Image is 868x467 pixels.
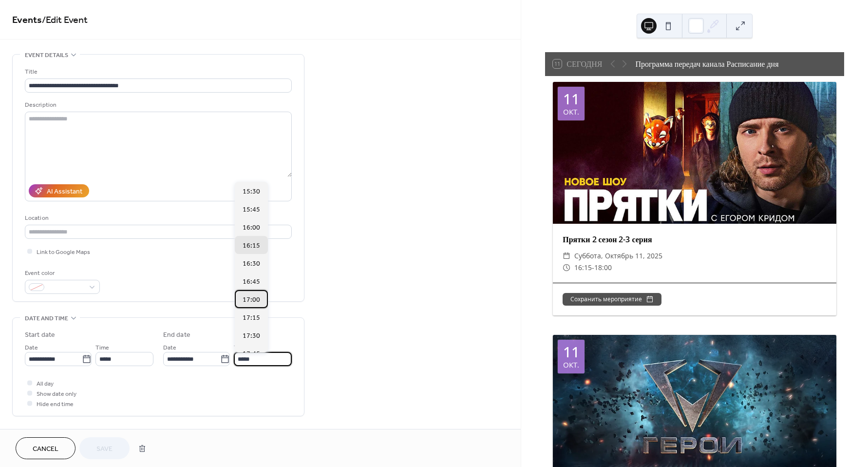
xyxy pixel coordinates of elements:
[243,204,260,214] span: 15:45
[635,58,778,70] div: Программа передач канала Расписание дня
[25,313,68,324] span: Date and time
[163,343,176,353] span: Date
[563,250,570,262] div: ​
[574,262,592,273] span: 16:15
[563,345,580,359] div: 11
[243,276,260,287] span: 16:45
[234,343,247,353] span: Time
[243,240,260,251] span: 16:15
[563,361,579,369] div: окт.
[563,262,570,273] div: ​
[25,330,55,340] div: Start date
[47,187,82,197] div: AI Assistant
[12,11,42,30] a: Events
[592,262,594,273] span: -
[25,67,290,77] div: Title
[243,349,260,359] span: 17:45
[243,186,260,196] span: 15:30
[25,343,38,353] span: Date
[29,184,89,197] button: AI Assistant
[574,250,662,262] span: суббота, октябрь 11, 2025
[243,258,260,269] span: 16:30
[37,247,90,257] span: Link to Google Maps
[16,437,75,459] button: Cancel
[243,312,260,323] span: 17:15
[163,330,190,340] div: End date
[563,293,661,306] button: Сохранить мероприятие
[594,262,612,273] span: 18:00
[25,268,98,278] div: Event color
[25,428,76,438] span: Recurring event
[25,213,290,223] div: Location
[25,50,68,60] span: Event details
[37,399,74,409] span: Hide end time
[243,222,260,233] span: 16:00
[37,389,76,399] span: Show date only
[563,92,580,106] div: 11
[42,11,88,30] span: / Edit Event
[37,379,54,389] span: All day
[243,294,260,305] span: 17:00
[553,233,836,245] div: Прятки 2 сезон 2-3 серия
[33,444,58,454] span: Cancel
[25,100,290,110] div: Description
[243,331,260,341] span: 17:30
[563,108,579,116] div: окт.
[95,343,109,353] span: Time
